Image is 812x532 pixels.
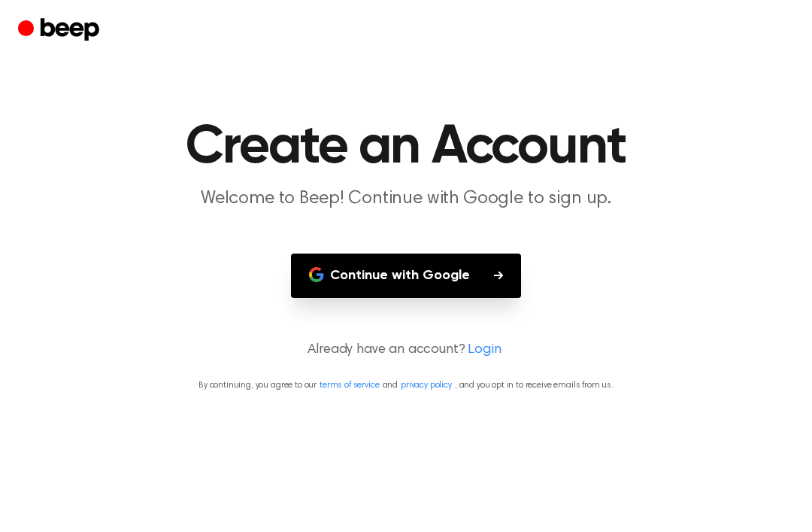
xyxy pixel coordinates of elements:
[468,340,501,360] a: Login
[18,340,794,360] p: Already have an account?
[291,254,521,298] button: Continue with Google
[401,381,452,390] a: privacy policy
[18,378,794,392] p: By continuing, you agree to our and , and you opt in to receive emails from us.
[21,120,791,175] h1: Create an Account
[117,187,695,211] p: Welcome to Beep! Continue with Google to sign up.
[320,381,379,390] a: terms of service
[18,16,103,45] a: Beep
